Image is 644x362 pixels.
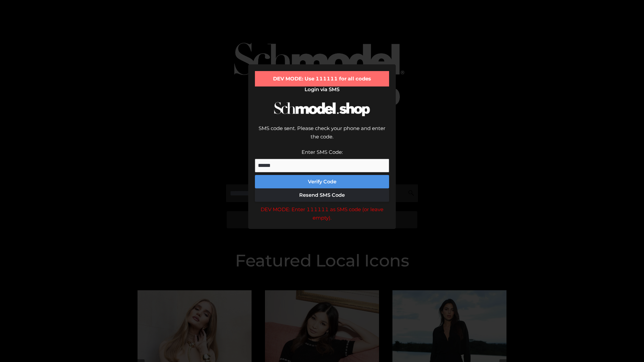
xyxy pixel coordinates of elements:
div: DEV MODE: Use 111111 for all codes [255,71,389,86]
button: Resend SMS Code [255,188,389,202]
button: Verify Code [255,175,389,188]
div: SMS code sent. Please check your phone and enter the code. [255,124,389,148]
label: Enter SMS Code: [302,149,343,155]
div: DEV MODE: Enter 111111 as SMS code (or leave empty). [255,205,389,222]
h2: Login via SMS [255,86,389,93]
img: Schmodel Logo [272,96,372,122]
